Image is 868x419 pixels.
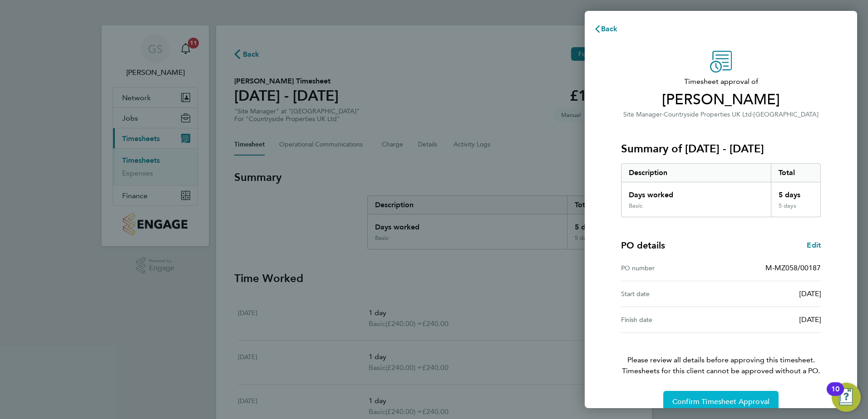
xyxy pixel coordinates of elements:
[662,111,664,118] span: ·
[621,182,771,202] div: Days worked
[623,111,662,118] span: Site Manager
[663,391,779,413] button: Confirm Timesheet Approval
[621,239,665,252] h4: PO details
[601,24,618,33] span: Back
[621,141,821,156] h3: Summary of [DATE] - [DATE]
[610,365,832,376] span: Timesheets for this client cannot be approved without a PO.
[629,202,642,209] div: Basic
[721,288,821,299] div: [DATE]
[765,263,821,272] span: M-MZ058/00187
[721,314,821,325] div: [DATE]
[832,383,861,412] button: Open Resource Center, 10 new notifications
[771,202,821,217] div: 5 days
[610,333,832,376] p: Please review all details before approving this timesheet.
[752,111,754,118] span: ·
[621,164,771,182] div: Description
[621,263,721,273] div: PO number
[672,397,769,406] span: Confirm Timesheet Approval
[771,164,821,182] div: Total
[754,111,819,118] span: [GEOGRAPHIC_DATA]
[831,389,839,401] div: 10
[807,240,821,251] a: Edit
[771,182,821,202] div: 5 days
[664,111,752,118] span: Countryside Properties UK Ltd
[807,241,821,249] span: Edit
[621,163,821,217] div: Summary of 22 - 28 Sep 2025
[621,76,821,87] span: Timesheet approval of
[621,314,721,325] div: Finish date
[585,20,627,38] button: Back
[621,288,721,299] div: Start date
[621,91,821,109] span: [PERSON_NAME]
